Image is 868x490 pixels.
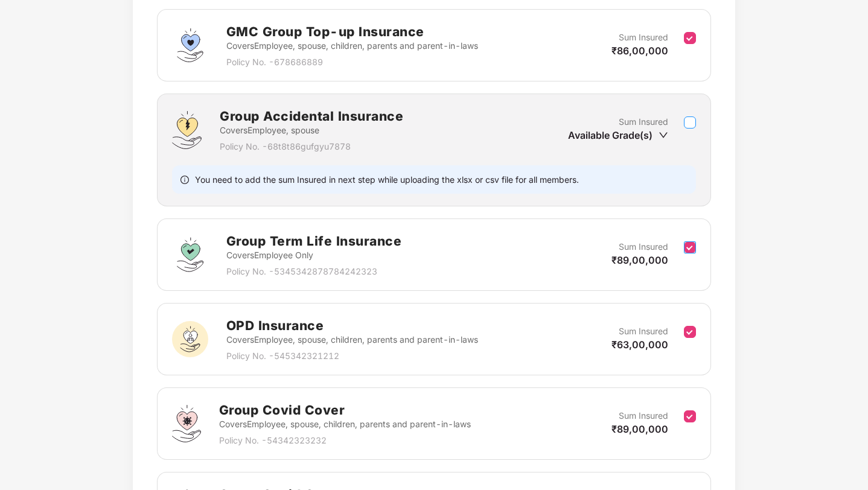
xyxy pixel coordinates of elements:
[619,325,668,338] p: Sum Insured
[226,349,478,363] p: Policy No. - 545342321212
[226,39,478,52] p: Covers Employee, spouse, children, parents and parent-in-laws
[226,265,402,278] p: Policy No. - 5345342878784242323
[172,321,208,357] img: svg+xml;base64,PHN2ZyB3aWR0aD0iNjAiIGhlaWdodD0iNjAiIHZpZXdCb3g9IjAgMCA2MCA2MCIgZmlsbD0ibm9uZSIgeG...
[220,106,403,126] h2: Group Accidental Insurance
[172,237,208,273] img: svg+xml;base64,PHN2ZyBpZD0iR3JvdXBfVGVybV9MaWZlX0luc3VyYW5jZSIgZGF0YS1uYW1lPSJHcm91cCBUZXJtIExpZm...
[568,129,668,142] div: Available Grade(s)
[619,409,668,422] p: Sum Insured
[195,174,579,185] span: You need to add the sum Insured in next step while uploading the xlsx or csv file for all members.
[219,418,471,431] p: Covers Employee, spouse, children, parents and parent-in-laws
[619,31,668,44] p: Sum Insured
[219,434,471,447] p: Policy No. - 54342323232
[172,27,208,63] img: svg+xml;base64,PHN2ZyBpZD0iU3VwZXJfVG9wLXVwX0luc3VyYW5jZSIgZGF0YS1uYW1lPSJTdXBlciBUb3AtdXAgSW5zdX...
[172,405,201,442] img: svg+xml;base64,PHN2ZyB4bWxucz0iaHR0cDovL3d3dy53My5vcmcvMjAwMC9zdmciIHhtbG5zOnhsaW5rPSJodHRwOi8vd3...
[611,423,668,435] span: ₹89,00,000
[226,56,478,69] p: Policy No. - 678686889
[659,130,668,140] span: down
[180,174,189,185] span: info-circle
[611,45,668,57] span: ₹86,00,000
[611,339,668,351] span: ₹63,00,000
[226,22,478,42] h2: GMC Group Top-up Insurance
[619,115,668,129] p: Sum Insured
[611,254,668,266] span: ₹89,00,000
[172,111,202,149] img: svg+xml;base64,PHN2ZyB4bWxucz0iaHR0cDovL3d3dy53My5vcmcvMjAwMC9zdmciIHdpZHRoPSI0OS4zMjEiIGhlaWdodD...
[226,249,402,262] p: Covers Employee Only
[226,316,478,336] h2: OPD Insurance
[220,140,403,153] p: Policy No. - 68t8t86gufgyu7878
[219,400,471,420] h2: Group Covid Cover
[226,231,402,251] h2: Group Term Life Insurance
[619,240,668,253] p: Sum Insured
[226,333,478,346] p: Covers Employee, spouse, children, parents and parent-in-laws
[220,124,403,137] p: Covers Employee, spouse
